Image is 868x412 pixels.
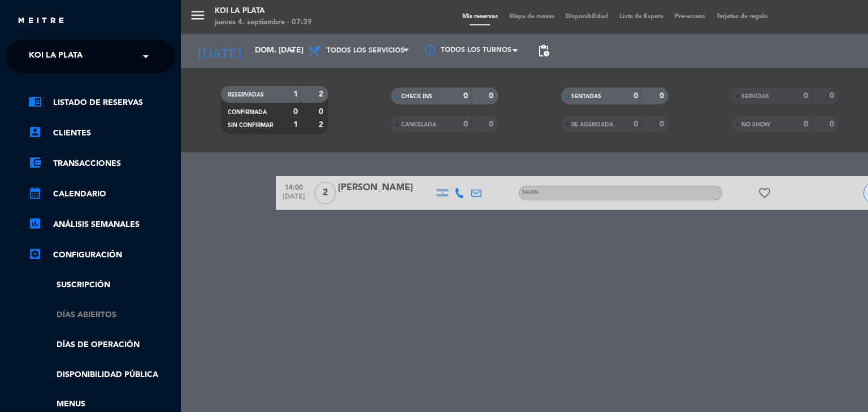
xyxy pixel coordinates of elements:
[28,126,175,140] a: account_boxClientes
[28,339,175,352] a: Días de Operación
[28,156,42,169] i: account_balance_wallet
[28,95,42,108] i: chrome_reader_mode
[28,218,175,231] a: assessmentANÁLISIS SEMANALES
[28,217,42,230] i: assessment
[28,186,42,200] i: calendar_month
[28,398,175,411] a: Menus
[28,125,42,139] i: account_box
[28,248,175,262] a: Configuración
[28,187,175,201] a: calendar_monthCalendario
[28,309,175,322] a: Días abiertos
[17,17,65,25] img: MEITRE
[28,157,175,170] a: account_balance_walletTransacciones
[28,247,42,261] i: settings_applications
[28,279,175,292] a: Suscripción
[28,369,175,382] a: Disponibilidad pública
[537,44,550,58] span: pending_actions
[28,96,175,109] a: chrome_reader_modeListado de Reservas
[29,45,83,68] span: KOI LA PLATA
